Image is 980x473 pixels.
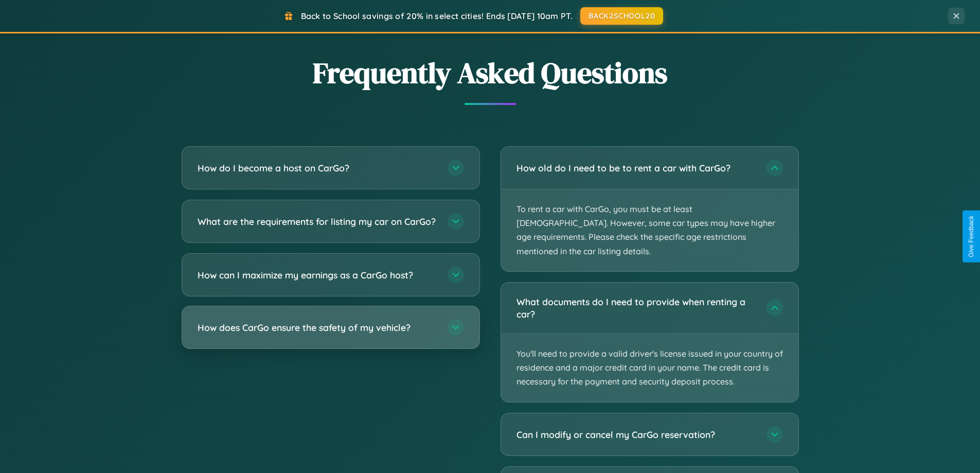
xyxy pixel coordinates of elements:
[198,162,437,174] h3: How do I become a host on CarGo?
[501,189,798,271] p: To rent a car with CarGo, you must be at least [DEMOGRAPHIC_DATA]. However, some car types may ha...
[198,215,437,228] h3: What are the requirements for listing my car on CarGo?
[968,216,975,257] div: Give Feedback
[182,53,799,93] h2: Frequently Asked Questions
[501,334,798,402] p: You'll need to provide a valid driver's license issued in your country of residence and a major c...
[516,162,756,174] h3: How old do I need to be to rent a car with CarGo?
[516,295,756,321] h3: What documents do I need to provide when renting a car?
[301,11,573,21] span: Back to School savings of 20% in select cities! Ends [DATE] 10am PT.
[198,269,437,282] h3: How can I maximize my earnings as a CarGo host?
[198,321,437,334] h3: How does CarGo ensure the safety of my vehicle?
[580,7,663,25] button: BACK2SCHOOL20
[516,428,756,441] h3: Can I modify or cancel my CarGo reservation?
